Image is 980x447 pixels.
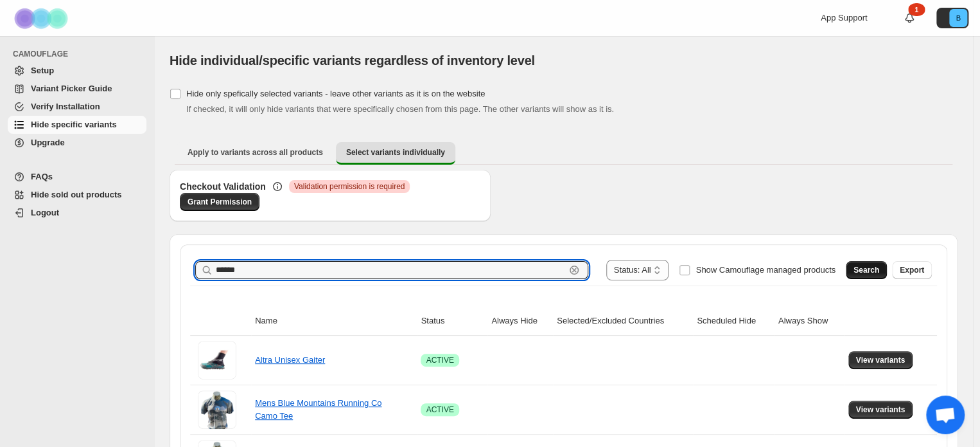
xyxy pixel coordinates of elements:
button: Clear [568,264,581,277]
div: 1 [908,3,925,16]
th: Selected/Excluded Countries [553,307,693,336]
button: Select variants individually [336,142,455,165]
th: Scheduled Hide [693,307,774,336]
text: B [956,14,960,22]
span: Validation permission is required [294,181,405,192]
button: Search [846,261,887,279]
span: View variants [856,405,906,415]
a: Altra Unisex Gaiter [255,355,325,365]
span: Select variants individually [346,147,445,158]
img: Mens Blue Mountains Running Co Camo Tee [198,390,236,429]
button: View variants [848,351,913,369]
a: 1 [903,12,916,24]
span: Show Camouflage managed products [696,265,836,275]
span: ACTIVE [426,405,453,415]
img: Camouflage [10,1,74,36]
th: Name [251,307,417,336]
span: Hide specific variants [31,120,117,129]
span: Hide only spefically selected variants - leave other variants as it is on the website [186,89,485,98]
span: Verify Installation [31,102,100,111]
button: View variants [848,401,913,419]
span: Apply to variants across all products [188,147,323,158]
div: Open chat [926,396,965,434]
span: FAQs [31,172,53,181]
span: Upgrade [31,138,65,147]
span: Hide sold out products [31,190,122,199]
span: ACTIVE [426,355,453,365]
a: FAQs [8,168,146,186]
a: Mens Blue Mountains Running Co Camo Tee [255,398,381,421]
button: Avatar with initials B [936,8,968,28]
th: Status [417,307,487,336]
button: Export [892,261,932,279]
span: If checked, it will only hide variants that were specifically chosen from this page. The other va... [186,104,614,114]
span: CAMOUFLAGE [13,49,148,59]
a: Variant Picker Guide [8,80,146,98]
h3: Checkout Validation [180,180,266,193]
span: Search [853,265,879,275]
a: Logout [8,204,146,222]
span: Avatar with initials B [949,9,967,27]
th: Always Hide [487,307,553,336]
span: Grant Permission [188,197,252,207]
th: Always Show [774,307,844,336]
span: View variants [856,355,906,365]
span: Hide individual/specific variants regardless of inventory level [170,53,535,68]
span: Export [900,265,924,275]
span: Variant Picker Guide [31,84,112,93]
span: Setup [31,66,54,75]
img: Altra Unisex Gaiter [198,341,236,379]
button: Apply to variants across all products [177,142,333,163]
a: Upgrade [8,134,146,152]
a: Grant Permission [180,193,259,211]
span: App Support [821,13,867,23]
a: Hide sold out products [8,186,146,204]
a: Setup [8,62,146,80]
span: Logout [31,208,59,217]
a: Verify Installation [8,98,146,116]
a: Hide specific variants [8,116,146,134]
